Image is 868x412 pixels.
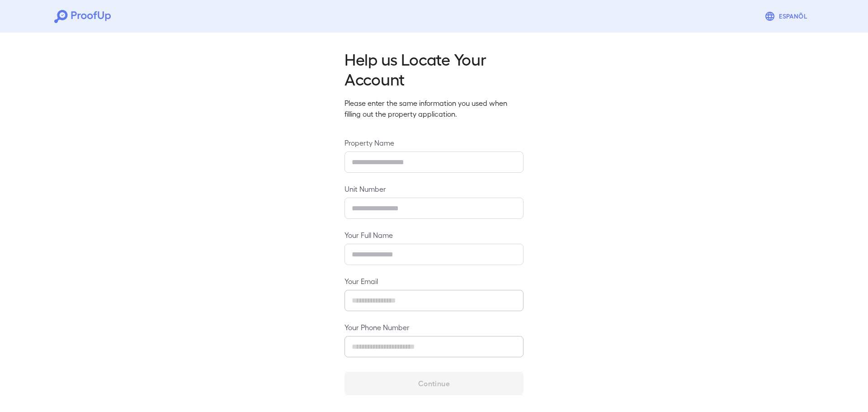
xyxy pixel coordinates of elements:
[344,322,524,332] label: Your Phone Number
[344,230,524,240] label: Your Full Name
[344,184,524,194] label: Unit Number
[344,137,524,148] label: Property Name
[344,276,524,286] label: Your Email
[344,49,524,89] h2: Help us Locate Your Account
[344,98,524,119] p: Please enter the same information you used when filling out the property application.
[761,7,814,25] button: Espanõl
